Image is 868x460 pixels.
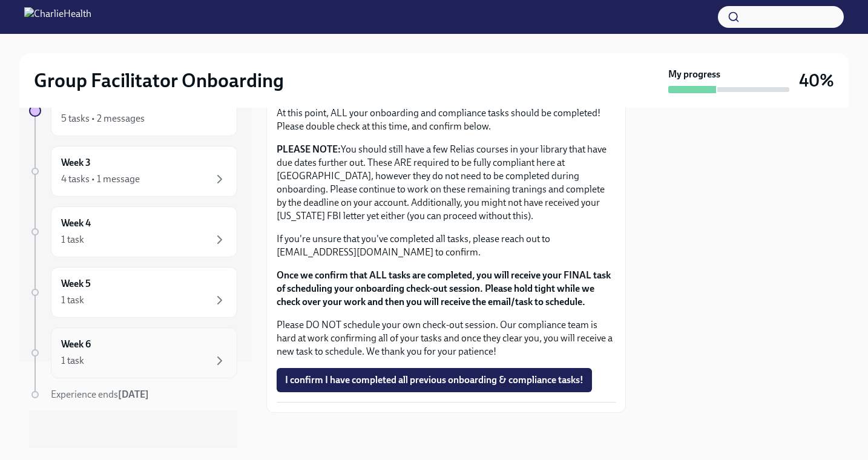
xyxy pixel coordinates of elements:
[61,156,91,169] h6: Week 3
[24,7,91,27] img: CharlieHealth
[61,294,84,307] div: 1 task
[285,374,584,386] span: I confirm I have completed all previous onboarding & compliance tasks!
[277,368,592,392] button: I confirm I have completed all previous onboarding & compliance tasks!
[277,232,616,259] p: If you're unsure that you've completed all tasks, please reach out to [EMAIL_ADDRESS][DOMAIN_NAME...
[29,206,237,257] a: Week 41 task
[29,146,237,197] a: Week 34 tasks • 1 message
[29,267,237,318] a: Week 51 task
[277,143,616,223] p: You should still have a few Relias courses in your library that have due dates further out. These...
[277,143,341,155] strong: PLEASE NOTE:
[277,269,611,307] strong: Once we confirm that ALL tasks are completed, you will receive your FINAL task of scheduling your...
[61,338,91,351] h6: Week 6
[61,172,140,186] div: 4 tasks • 1 message
[61,354,84,367] div: 1 task
[799,70,834,91] h3: 40%
[29,327,237,378] a: Week 61 task
[34,68,284,93] h2: Group Facilitator Onboarding
[61,233,84,246] div: 1 task
[668,68,720,81] strong: My progress
[51,389,149,400] span: Experience ends
[118,389,149,400] strong: [DATE]
[277,318,616,358] p: Please DO NOT schedule your own check-out session. Our compliance team is hard at work confirming...
[61,112,145,125] div: 5 tasks • 2 messages
[61,217,91,230] h6: Week 4
[277,107,616,133] p: At this point, ALL your onboarding and compliance tasks should be completed! Please double check ...
[61,277,91,291] h6: Week 5
[29,85,237,136] a: Week 25 tasks • 2 messages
